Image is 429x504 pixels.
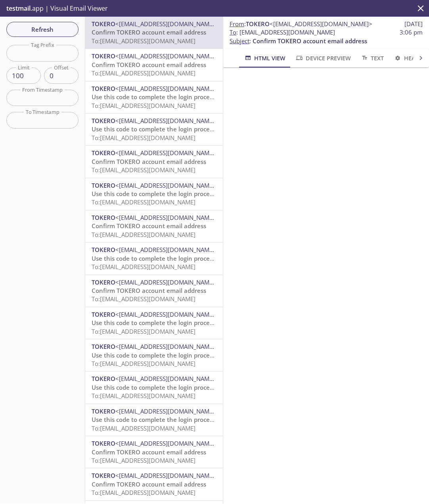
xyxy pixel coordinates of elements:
span: Confirm TOKERO account email address [92,28,206,36]
div: TOKERO<[EMAIL_ADDRESS][DOMAIN_NAME]>Use this code to complete the login process on TOKEROTo:[EMAI... [85,81,223,113]
span: <[EMAIL_ADDRESS][DOMAIN_NAME]> [115,471,218,479]
span: HTML View [244,53,285,63]
span: TOKERO [92,149,115,157]
span: TOKERO [92,85,115,92]
span: TOKERO [92,278,115,286]
span: <[EMAIL_ADDRESS][DOMAIN_NAME]> [115,20,218,28]
span: Use this code to complete the login process on TOKERO [92,383,250,391]
span: To: [EMAIL_ADDRESS][DOMAIN_NAME] [92,424,195,432]
span: Use this code to complete the login process on TOKERO [92,319,250,327]
span: <[EMAIL_ADDRESS][DOMAIN_NAME]> [115,375,218,383]
div: TOKERO<[EMAIL_ADDRESS][DOMAIN_NAME]>Use this code to complete the login process on TOKEROTo:[EMAI... [85,339,223,371]
div: TOKERO<[EMAIL_ADDRESS][DOMAIN_NAME]>Use this code to complete the login process on TOKEROTo:[EMAI... [85,178,223,210]
span: <[EMAIL_ADDRESS][DOMAIN_NAME]> [115,246,218,254]
span: Use this code to complete the login process on TOKERO [92,254,250,262]
span: TOKERO [92,342,115,350]
span: Use this code to complete the login process on TOKERO [92,416,250,423]
span: Use this code to complete the login process on TOKERO [92,93,250,101]
span: Refresh [13,24,72,35]
p: : [230,28,423,45]
span: Use this code to complete the login process on TOKERO [92,125,250,133]
span: <[EMAIL_ADDRESS][DOMAIN_NAME]> [115,149,218,157]
div: TOKERO<[EMAIL_ADDRESS][DOMAIN_NAME]>Confirm TOKERO account email addressTo:[EMAIL_ADDRESS][DOMAIN... [85,275,223,307]
span: TOKERO [92,52,115,60]
div: TOKERO<[EMAIL_ADDRESS][DOMAIN_NAME]>Use this code to complete the login process on TOKEROTo:[EMAI... [85,242,223,274]
span: To: [EMAIL_ADDRESS][DOMAIN_NAME] [92,166,195,174]
span: Subject [230,37,249,45]
span: Text [360,53,384,63]
div: TOKERO<[EMAIL_ADDRESS][DOMAIN_NAME]>Confirm TOKERO account email addressTo:[EMAIL_ADDRESS][DOMAIN... [85,210,223,242]
span: Confirm TOKERO account email address [92,61,206,69]
span: TOKERO [92,117,115,125]
span: To: [EMAIL_ADDRESS][DOMAIN_NAME] [92,263,195,271]
span: From [230,20,244,28]
span: TOKERO [92,407,115,415]
span: To: [EMAIL_ADDRESS][DOMAIN_NAME] [92,295,195,303]
span: To: [EMAIL_ADDRESS][DOMAIN_NAME] [92,392,195,400]
span: TOKERO [92,246,115,254]
div: TOKERO<[EMAIL_ADDRESS][DOMAIN_NAME]>Use this code to complete the login process on TOKEROTo:[EMAI... [85,404,223,436]
div: TOKERO<[EMAIL_ADDRESS][DOMAIN_NAME]>Use this code to complete the login process on TOKEROTo:[EMAI... [85,371,223,403]
span: Confirm TOKERO account email address [92,158,206,165]
span: Use this code to complete the login process on TOKERO [92,351,250,359]
span: [DATE] [404,20,423,28]
span: <[EMAIL_ADDRESS][DOMAIN_NAME]> [115,278,218,286]
span: <[EMAIL_ADDRESS][DOMAIN_NAME]> [115,439,218,447]
span: TOKERO [246,20,270,28]
span: : [230,20,372,28]
span: To: [EMAIL_ADDRESS][DOMAIN_NAME] [92,69,195,77]
span: <[EMAIL_ADDRESS][DOMAIN_NAME]> [115,181,218,189]
span: <[EMAIL_ADDRESS][DOMAIN_NAME]> [115,310,218,318]
div: TOKERO<[EMAIL_ADDRESS][DOMAIN_NAME]>Confirm TOKERO account email addressTo:[EMAIL_ADDRESS][DOMAIN... [85,468,223,500]
span: TOKERO [92,181,115,189]
span: 3:06 pm [400,28,423,37]
span: To: [EMAIL_ADDRESS][DOMAIN_NAME] [92,489,195,496]
span: Use this code to complete the login process on TOKERO [92,190,250,198]
div: TOKERO<[EMAIL_ADDRESS][DOMAIN_NAME]>Confirm TOKERO account email addressTo:[EMAIL_ADDRESS][DOMAIN... [85,436,223,468]
span: <[EMAIL_ADDRESS][DOMAIN_NAME]> [115,407,218,415]
span: Device Preview [295,53,350,63]
span: : [EMAIL_ADDRESS][DOMAIN_NAME] [230,28,335,37]
span: To: [EMAIL_ADDRESS][DOMAIN_NAME] [92,456,195,464]
span: Confirm TOKERO account email address [253,37,367,45]
span: To [230,28,236,36]
span: Confirm TOKERO account email address [92,222,206,230]
div: TOKERO<[EMAIL_ADDRESS][DOMAIN_NAME]>Confirm TOKERO account email addressTo:[EMAIL_ADDRESS][DOMAIN... [85,146,223,177]
span: testmail [6,4,31,13]
div: TOKERO<[EMAIL_ADDRESS][DOMAIN_NAME]>Confirm TOKERO account email addressTo:[EMAIL_ADDRESS][DOMAIN... [85,49,223,81]
span: To: [EMAIL_ADDRESS][DOMAIN_NAME] [92,102,195,110]
span: Confirm TOKERO account email address [92,287,206,294]
span: To: [EMAIL_ADDRESS][DOMAIN_NAME] [92,231,195,239]
span: TOKERO [92,439,115,447]
span: To: [EMAIL_ADDRESS][DOMAIN_NAME] [92,198,195,206]
span: TOKERO [92,214,115,221]
span: To: [EMAIL_ADDRESS][DOMAIN_NAME] [92,327,195,335]
div: TOKERO<[EMAIL_ADDRESS][DOMAIN_NAME]>Use this code to complete the login process on TOKEROTo:[EMAI... [85,113,223,145]
span: TOKERO [92,375,115,383]
span: Confirm TOKERO account email address [92,480,206,488]
span: <[EMAIL_ADDRESS][DOMAIN_NAME]> [115,342,218,350]
span: TOKERO [92,471,115,479]
div: TOKERO<[EMAIL_ADDRESS][DOMAIN_NAME]>Use this code to complete the login process on TOKEROTo:[EMAI... [85,307,223,339]
span: To: [EMAIL_ADDRESS][DOMAIN_NAME] [92,360,195,367]
div: TOKERO<[EMAIL_ADDRESS][DOMAIN_NAME]>Confirm TOKERO account email addressTo:[EMAIL_ADDRESS][DOMAIN... [85,17,223,48]
button: Refresh [6,22,79,37]
span: <[EMAIL_ADDRESS][DOMAIN_NAME]> [115,52,218,60]
span: <[EMAIL_ADDRESS][DOMAIN_NAME]> [115,214,218,221]
span: TOKERO [92,310,115,318]
span: <[EMAIL_ADDRESS][DOMAIN_NAME]> [270,20,372,28]
span: TOKERO [92,20,115,28]
span: <[EMAIL_ADDRESS][DOMAIN_NAME]> [115,117,218,125]
span: To: [EMAIL_ADDRESS][DOMAIN_NAME] [92,37,195,45]
span: <[EMAIL_ADDRESS][DOMAIN_NAME]> [115,85,218,92]
span: Confirm TOKERO account email address [92,448,206,456]
span: To: [EMAIL_ADDRESS][DOMAIN_NAME] [92,134,195,142]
